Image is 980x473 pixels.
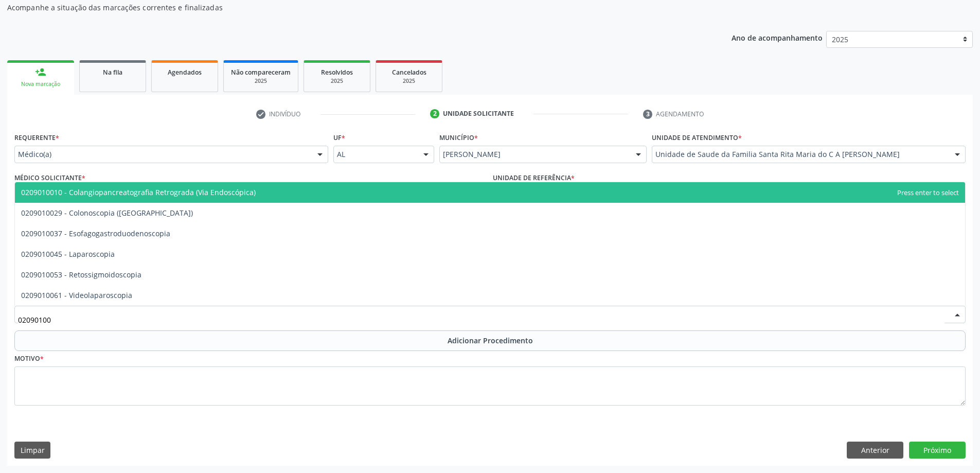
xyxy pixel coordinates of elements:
[35,66,46,78] div: person_add
[231,77,291,85] div: 2025
[14,351,44,367] label: Motivo
[18,309,945,330] input: Buscar por procedimento
[21,187,256,197] span: 0209010010 - Colangiopancreatografia Retrograda (Via Endoscópica)
[21,208,193,218] span: 0209010029 - Colonoscopia ([GEOGRAPHIC_DATA])
[732,31,823,44] p: Ano de acompanhamento
[21,270,141,279] span: 0209010053 - Retossigmoidoscopia
[321,68,353,77] span: Resolvidos
[14,330,966,351] button: Adicionar Procedimento
[14,130,59,146] label: Requerente
[21,229,170,238] span: 0209010037 - Esofagogastroduodenoscopia
[655,149,945,160] span: Unidade de Saude da Familia Santa Rita Maria do C A [PERSON_NAME]
[493,170,575,186] label: Unidade de referência
[7,2,683,13] p: Acompanhe a situação das marcações correntes e finalizadas
[443,149,626,160] span: [PERSON_NAME]
[652,130,742,146] label: Unidade de atendimento
[439,130,478,146] label: Município
[231,68,291,77] span: Não compareceram
[337,149,414,160] span: AL
[18,149,307,160] span: Médico(a)
[21,249,115,259] span: 0209010045 - Laparoscopia
[103,68,122,77] span: Na fila
[333,130,345,146] label: UF
[383,77,435,85] div: 2025
[14,170,85,186] label: Médico Solicitante
[311,77,363,85] div: 2025
[168,68,202,77] span: Agendados
[14,80,67,88] div: Nova marcação
[847,442,903,459] button: Anterior
[443,109,514,118] div: Unidade solicitante
[21,290,132,300] span: 0209010061 - Videolaparoscopia
[448,335,533,346] span: Adicionar Procedimento
[430,109,439,118] div: 2
[392,68,426,77] span: Cancelados
[909,442,966,459] button: Próximo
